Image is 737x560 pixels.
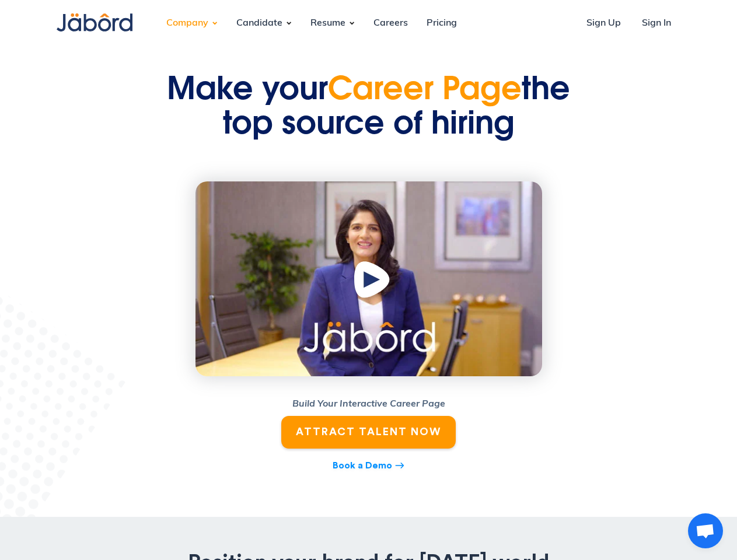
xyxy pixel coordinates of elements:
[351,260,396,305] img: Play Button
[577,8,630,39] a: Sign Up
[688,513,723,548] a: Open chat
[394,458,405,474] div: east
[227,8,292,39] div: Candidate
[417,8,466,39] a: Pricing
[195,181,542,377] img: Company Career Page
[328,76,522,107] span: Career Page
[301,8,355,39] div: Resume
[157,8,218,39] div: Company
[281,458,456,474] a: Book a Demoeast
[57,13,132,32] img: Jabord Candidate
[633,8,680,39] a: Sign In
[333,459,392,473] div: Book a Demo
[165,75,573,144] h1: Make your the top source of hiring
[364,8,417,39] a: Careers
[296,426,441,437] strong: ATTRACT TALENT NOW
[292,400,445,409] strong: Build Your Interactive Career Page
[195,181,542,377] a: open lightbox
[281,416,456,448] a: ATTRACT TALENT NOW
